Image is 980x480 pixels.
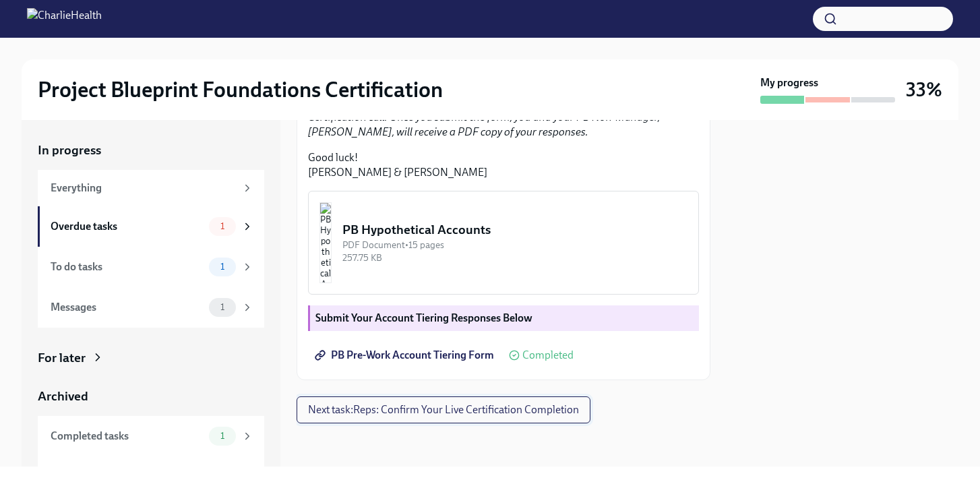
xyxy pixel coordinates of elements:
[212,221,233,231] span: 1
[38,416,264,456] a: Completed tasks1
[38,206,264,247] a: Overdue tasks1
[297,396,590,423] button: Next task:Reps: Confirm Your Live Certification Completion
[27,8,102,30] img: CharlieHealth
[38,76,443,103] h2: Project Blueprint Foundations Certification
[212,262,233,272] span: 1
[38,388,264,405] a: Archived
[38,142,264,159] a: In progress
[522,350,574,361] span: Completed
[308,342,503,369] a: PB Pre-Work Account Tiering Form
[38,287,264,328] a: Messages1
[319,202,332,283] img: PB Hypothetical Accounts
[38,349,264,367] a: For later
[308,150,699,180] p: Good luck! [PERSON_NAME] & [PERSON_NAME]
[906,78,942,102] h3: 33%
[212,431,233,441] span: 1
[342,251,687,264] div: 257.75 KB
[315,311,532,324] strong: Submit Your Account Tiering Responses Below
[38,247,264,287] a: To do tasks1
[760,76,818,90] strong: My progress
[51,219,204,234] div: Overdue tasks
[342,239,687,251] div: PDF Document • 15 pages
[317,349,494,362] span: PB Pre-Work Account Tiering Form
[38,349,86,367] div: For later
[51,300,204,315] div: Messages
[212,302,233,312] span: 1
[308,191,699,295] button: PB Hypothetical AccountsPDF Document•15 pages257.75 KB
[38,170,264,206] a: Everything
[342,221,687,239] div: PB Hypothetical Accounts
[51,260,204,274] div: To do tasks
[308,403,579,417] span: Next task : Reps: Confirm Your Live Certification Completion
[51,429,204,444] div: Completed tasks
[51,181,236,196] div: Everything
